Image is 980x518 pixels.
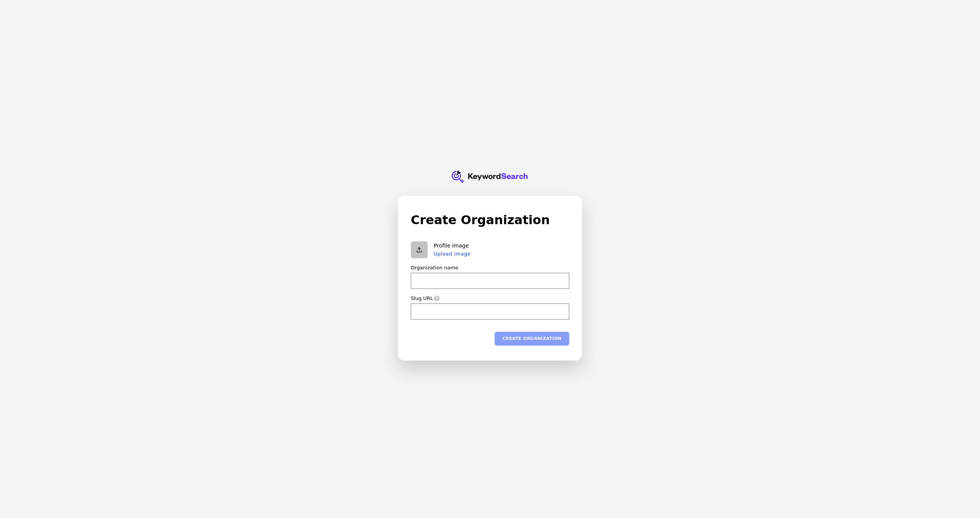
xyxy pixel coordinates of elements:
button: Upload organization logo [411,241,428,258]
h1: Create Organization [411,211,569,229]
span: A slug is a human-readable ID that must be unique. It’s often used in URLs. [433,295,440,302]
p: Profile image [434,243,470,249]
label: Slug URL [411,295,433,302]
label: Organization name [411,264,458,271]
button: Upload image [434,251,470,257]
